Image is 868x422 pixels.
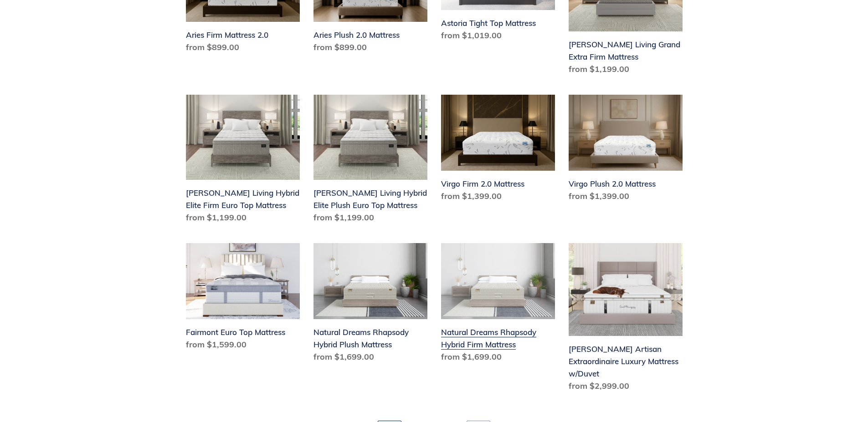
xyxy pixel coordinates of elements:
[569,243,683,395] a: Hemingway Artisan Extraordinaire Luxury Mattress w/Duvet
[569,95,683,206] a: Virgo Plush 2.0 Mattress
[313,243,427,366] a: Natural Dreams Rhapsody Hybrid Plush Mattress
[441,243,555,366] a: Natural Dreams Rhapsody Hybrid Firm Mattress
[186,95,300,228] a: Scott Living Hybrid Elite Firm Euro Top Mattress
[313,95,427,228] a: Scott Living Hybrid Elite Plush Euro Top Mattress
[186,243,300,354] a: Fairmont Euro Top Mattress
[441,95,555,206] a: Virgo Firm 2.0 Mattress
